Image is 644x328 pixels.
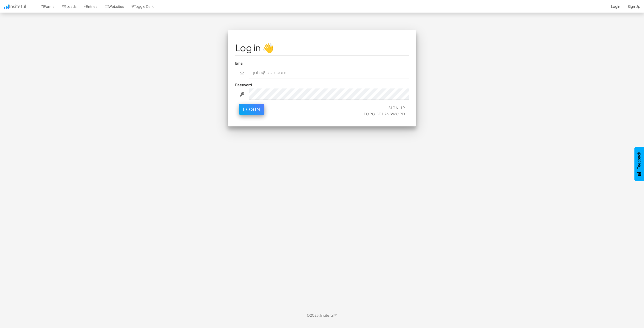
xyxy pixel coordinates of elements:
button: Login [239,104,264,115]
a: Sign Up [388,105,405,110]
label: Email [235,61,245,66]
h1: Log in 👋 [235,43,409,53]
img: icon.png [4,5,9,9]
a: Forgot Password [364,112,405,116]
label: Password [235,82,252,87]
input: john@doe.com [249,67,409,78]
button: Feedback - Show survey [634,147,644,181]
span: Feedback [637,152,641,169]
